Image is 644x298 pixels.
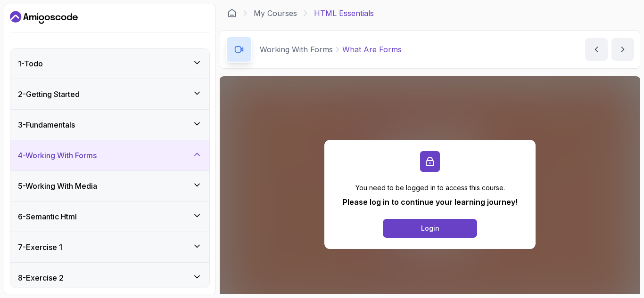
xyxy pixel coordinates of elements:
button: 7-Exercise 1 [10,232,209,262]
h3: 8 - Exercise 2 [18,272,64,283]
h3: 7 - Exercise 1 [18,242,62,253]
button: 8-Exercise 2 [10,263,209,293]
h3: 4 - Working With Forms [18,150,97,161]
button: previous content [585,38,608,61]
p: Working With Forms [260,44,333,55]
p: Please log in to continue your learning journey! [343,196,518,208]
button: 1-Todo [10,48,209,79]
h3: 6 - Semantic Html [18,211,77,222]
button: next content [611,38,634,61]
button: 4-Working With Forms [10,140,209,170]
h3: 1 - Todo [18,58,43,69]
a: Dashboard [227,8,237,18]
button: Login [383,219,477,238]
button: 6-Semantic Html [10,201,209,232]
a: Dashboard [10,10,78,25]
a: My Courses [254,8,297,19]
button: 5-Working With Media [10,171,209,201]
button: 3-Fundamentals [10,110,209,140]
h3: 3 - Fundamentals [18,119,75,130]
p: HTML Essentials [314,8,374,19]
h3: 5 - Working With Media [18,180,97,192]
p: You need to be logged in to access this course. [343,183,518,193]
button: 2-Getting Started [10,79,209,109]
div: Login [421,224,439,233]
h3: 2 - Getting Started [18,89,80,100]
p: What Are Forms [342,44,402,55]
